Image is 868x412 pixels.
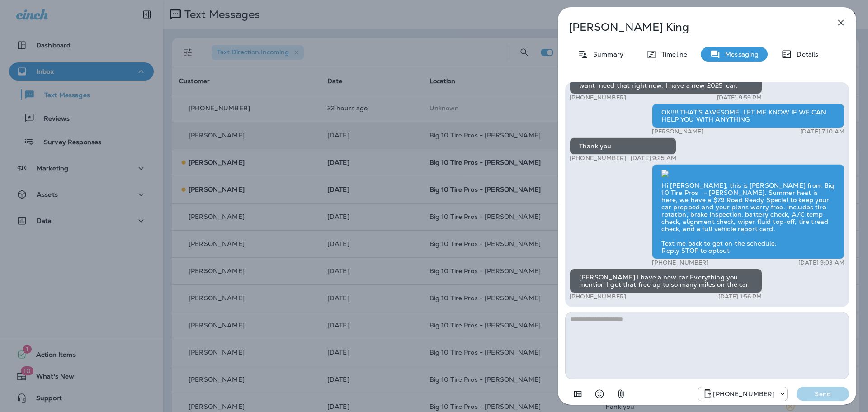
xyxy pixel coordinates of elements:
[570,269,762,293] div: [PERSON_NAME] I have a new car.Everything you mention I get that free up to so many miles on the car
[652,104,844,128] div: OK!!!! THAT'S AWESOME. LET ME KNOW IF WE CAN HELP YOU WITH ANYTHING
[570,293,626,300] p: [PHONE_NUMBER]
[589,51,623,58] p: Summary
[792,51,818,58] p: Details
[570,94,626,101] p: [PHONE_NUMBER]
[570,155,626,162] p: [PHONE_NUMBER]
[698,388,787,399] div: +1 (601) 808-4206
[657,51,687,58] p: Timeline
[800,128,844,135] p: [DATE] 7:10 AM
[721,51,759,58] p: Messaging
[569,385,587,403] button: Add in a premade template
[569,21,816,33] p: [PERSON_NAME] King
[798,259,844,266] p: [DATE] 9:03 AM
[718,293,762,300] p: [DATE] 1:56 PM
[717,94,762,101] p: [DATE] 9:59 PM
[570,70,762,94] div: [PERSON_NAME] thank you so much for texting me. I want need that right now. I have a new 2025 car.
[652,128,703,135] p: [PERSON_NAME]
[652,164,844,259] div: Hi [PERSON_NAME], this is [PERSON_NAME] from Big 10 Tire Pros - [PERSON_NAME]. Summer heat is her...
[661,170,669,177] img: twilio-download
[631,155,676,162] p: [DATE] 9:25 AM
[570,137,676,155] div: Thank you
[652,259,708,266] p: [PHONE_NUMBER]
[590,385,609,403] button: Select an emoji
[713,390,774,398] p: [PHONE_NUMBER]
